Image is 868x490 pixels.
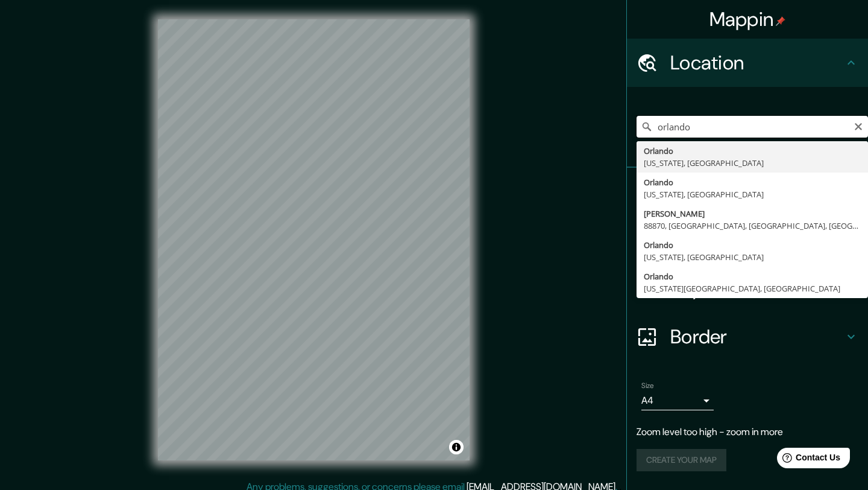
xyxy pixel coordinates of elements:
iframe: Help widget launcher [761,443,855,477]
div: [US_STATE][GEOGRAPHIC_DATA], [GEOGRAPHIC_DATA] [644,282,861,294]
div: [US_STATE], [GEOGRAPHIC_DATA] [644,251,861,263]
img: pin-icon.png [776,16,785,26]
div: Orlando [644,239,861,251]
canvas: Map [158,19,470,460]
button: Toggle attribution [449,440,464,454]
div: Location [627,39,868,87]
div: Pins [627,168,868,216]
div: Orlando [644,176,861,188]
h4: Layout [670,276,844,301]
h4: Border [670,325,844,349]
div: 88870, [GEOGRAPHIC_DATA], [GEOGRAPHIC_DATA], [GEOGRAPHIC_DATA] [644,220,861,232]
h4: Mappin [709,7,786,31]
label: Size [641,381,654,391]
div: A4 [641,391,714,410]
div: Orlando [644,145,861,157]
div: [PERSON_NAME] [644,208,861,220]
h4: Location [670,51,844,75]
div: Layout [627,264,868,313]
div: Border [627,313,868,361]
div: [US_STATE], [GEOGRAPHIC_DATA] [644,188,861,200]
input: Pick your city or area [637,116,868,138]
div: [US_STATE], [GEOGRAPHIC_DATA] [644,157,861,169]
div: Style [627,216,868,264]
div: Orlando [644,270,861,282]
p: Zoom level too high - zoom in more [637,425,858,439]
button: Clear [854,120,863,132]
